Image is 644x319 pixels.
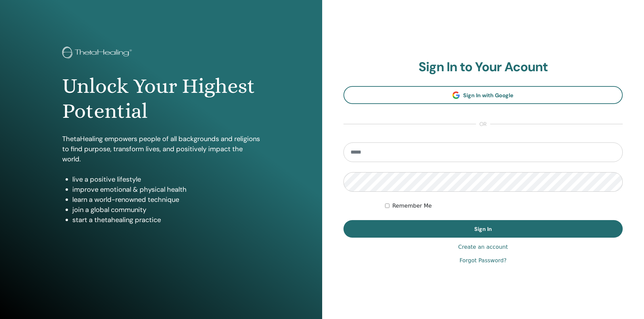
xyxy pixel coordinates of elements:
[459,257,506,265] a: Forgot Password?
[343,220,623,238] button: Sign In
[458,243,508,251] a: Create an account
[463,92,514,99] span: Sign In with Google
[343,59,623,75] h2: Sign In to Your Acount
[474,225,492,233] span: Sign In
[62,74,260,124] h1: Unlock Your Highest Potential
[385,202,623,210] div: Keep me authenticated indefinitely or until I manually logout
[72,184,260,194] li: improve emotional & physical health
[72,194,260,205] li: learn a world-renowned technique
[72,174,260,184] li: live a positive lifestyle
[72,215,260,225] li: start a thetahealing practice
[476,120,490,128] span: or
[72,205,260,215] li: join a global community
[343,86,623,104] a: Sign In with Google
[62,134,260,164] p: ThetaHealing empowers people of all backgrounds and religions to find purpose, transform lives, a...
[392,202,432,210] label: Remember Me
